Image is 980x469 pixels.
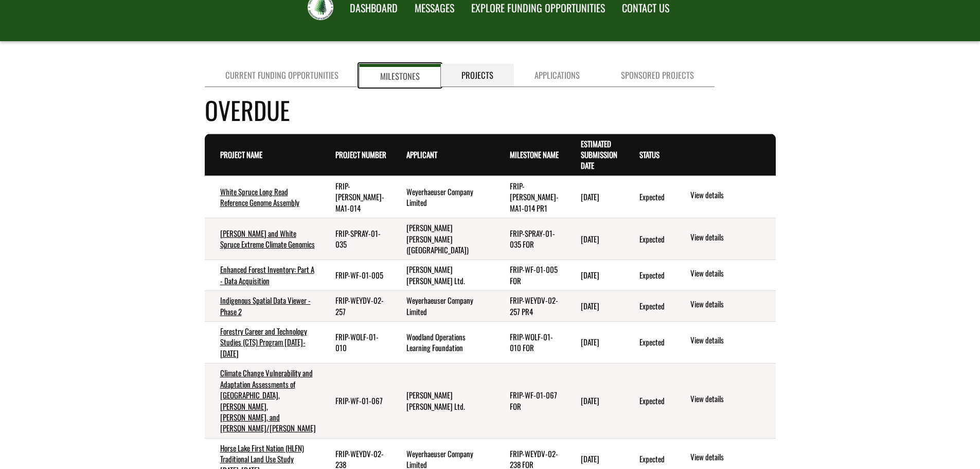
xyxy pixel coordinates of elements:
[624,260,673,291] td: Expected
[320,260,391,291] td: FRIP-WF-01-005
[320,363,391,439] td: FRIP-WF-01-067
[391,291,494,322] td: Weyerhaeuser Company Limited
[441,64,514,87] a: Projects
[673,134,775,176] th: Actions
[494,291,565,322] td: FRIP-WEYDV-02-257 PR4
[624,176,673,218] td: Expected
[391,363,494,439] td: West Fraser Mills Ltd.
[205,363,320,439] td: Climate Change Vulnerability and Adaptation Assessments of Grande Prairie, Manning, Sundre, and H...
[320,322,391,363] td: FRIP-WOLF-01-010
[624,322,673,363] td: Expected
[673,176,775,218] td: action menu
[494,363,565,439] td: FRIP-WF-01-067 FOR
[581,336,599,348] time: [DATE]
[581,269,599,281] time: [DATE]
[581,138,617,171] a: Estimated Submission Date
[494,176,565,218] td: FRIP-WEYER-MA1-014 PR1
[673,291,775,322] td: action menu
[514,64,600,87] a: Applications
[220,186,299,208] a: White Spruce Long Read Reference Genome Assembly
[690,268,771,280] a: View details
[391,176,494,218] td: Weyerhaeuser Company Limited
[690,393,771,406] a: View details
[359,64,441,87] a: Milestones
[581,395,599,406] time: [DATE]
[391,322,494,363] td: Woodland Operations Learning Foundation
[391,260,494,291] td: West Fraser Mills Ltd.
[205,64,359,87] a: Current Funding Opportunities
[391,218,494,260] td: West Fraser Cochrane (Spray Lake Sawmill)
[565,322,624,363] td: 7/30/2025
[320,176,391,218] td: FRIP-WEYER-MA1-014
[205,92,776,128] h4: Overdue
[220,149,262,160] a: Project Name
[335,149,386,160] a: Project Number
[690,451,771,464] a: View details
[690,189,771,202] a: View details
[205,322,320,363] td: Forestry Career and Technology Studies (CTS) Program 2023-2025
[581,191,599,202] time: [DATE]
[205,260,320,291] td: Enhanced Forest Inventory: Part A - Data Acquisition
[220,325,307,359] a: Forestry Career and Technology Studies (CTS) Program [DATE]-[DATE]
[565,260,624,291] td: 7/31/2025
[494,260,565,291] td: FRIP-WF-01-005 FOR
[690,335,771,347] a: View details
[220,264,314,286] a: Enhanced Forest Inventory: Part A - Data Acquisition
[690,232,771,244] a: View details
[494,322,565,363] td: FRIP-WOLF-01-010 FOR
[690,299,771,311] a: View details
[565,218,624,260] td: 7/31/2025
[639,149,660,160] a: Status
[320,291,391,322] td: FRIP-WEYDV-02-257
[624,291,673,322] td: Expected
[673,322,775,363] td: action menu
[320,218,391,260] td: FRIP-SPRAY-01-035
[624,363,673,439] td: Expected
[581,300,599,311] time: [DATE]
[494,218,565,260] td: FRIP-SPRAY-01-035 FOR
[624,218,673,260] td: Expected
[581,233,599,245] time: [DATE]
[565,363,624,439] td: 7/30/2025
[205,176,320,218] td: White Spruce Long Read Reference Genome Assembly
[600,64,715,87] a: Sponsored Projects
[510,149,559,160] a: Milestone Name
[220,228,315,250] a: [PERSON_NAME] and White Spruce Extreme Climate Genomics
[220,294,311,317] a: Indigenous Spatial Data Viewer - Phase 2
[205,291,320,322] td: Indigenous Spatial Data Viewer - Phase 2
[406,149,437,160] a: Applicant
[220,367,316,433] a: Climate Change Vulnerability and Adaptation Assessments of [GEOGRAPHIC_DATA], [PERSON_NAME], [PER...
[673,363,775,439] td: action menu
[205,218,320,260] td: Engelmann and White Spruce Extreme Climate Genomics
[673,260,775,291] td: action menu
[565,176,624,218] td: 8/1/2025
[565,291,624,322] td: 7/30/2025
[581,453,599,464] time: [DATE]
[673,218,775,260] td: action menu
